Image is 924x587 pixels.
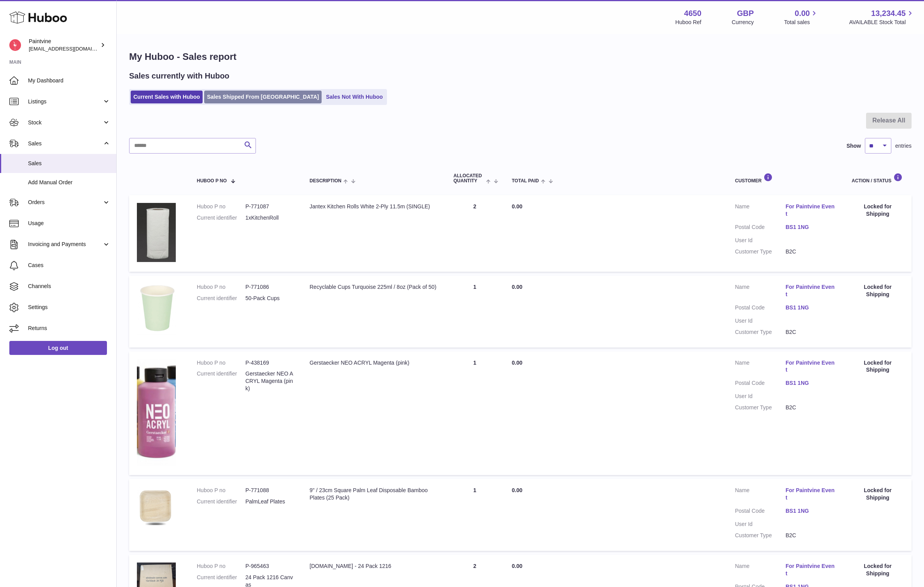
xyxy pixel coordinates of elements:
dt: Postal Code [735,379,786,389]
div: Jantex Kitchen Rolls White 2-Ply 11.5m (SINGLE) [310,203,438,210]
dt: Huboo P no [197,563,245,570]
a: Log out [9,341,107,355]
div: Action / Status [852,173,904,183]
dt: Current identifier [197,214,245,222]
a: For Paintvine Event [786,359,836,374]
label: Show [847,142,861,150]
span: 0.00 [512,284,522,290]
a: Current Sales with Huboo [131,91,203,103]
dd: 1xKitchenRoll [245,214,294,222]
dd: P-771086 [245,283,294,291]
div: [DOMAIN_NAME] - 24 Pack 1216 [310,563,438,570]
dt: Postal Code [735,507,786,517]
span: 0.00 [795,8,810,19]
dt: Current identifier [197,295,245,302]
dt: Customer Type [735,532,786,539]
dt: Customer Type [735,328,786,336]
dd: P-965463 [245,563,294,570]
span: Sales [28,140,102,147]
img: 1683653328.png [137,203,176,262]
a: For Paintvine Event [786,487,836,501]
dt: Name [735,359,786,376]
a: 13,234.45 AVAILABLE Stock Total [849,8,915,26]
dd: P-438169 [245,359,294,367]
dd: B2C [786,248,836,255]
dt: Current identifier [197,370,245,392]
span: 0.00 [512,203,522,210]
span: Add Manual Order [28,179,110,186]
div: Recyclable Cups Turquoise 225ml / 8oz (Pack of 50) [310,283,438,291]
dt: User Id [735,317,786,325]
td: 1 [446,351,504,475]
span: Settings [28,304,110,311]
dt: Huboo P no [197,283,245,291]
dt: Name [735,283,786,300]
div: Paintvine [29,38,99,52]
span: 13,234.45 [871,8,906,19]
dt: Name [735,203,786,220]
dd: PalmLeaf Plates [245,498,294,505]
dt: Current identifier [197,498,245,505]
div: Gerstaecker NEO ACRYL Magenta (pink) [310,359,438,367]
a: 0.00 Total sales [784,8,819,26]
div: Locked for Shipping [852,563,904,577]
div: 9" / 23cm Square Palm Leaf Disposable Bamboo Plates (25 Pack) [310,487,438,501]
dt: Huboo P no [197,203,245,210]
dd: B2C [786,328,836,336]
dt: User Id [735,521,786,528]
a: BS1 1NG [786,507,836,515]
span: Sales [28,160,110,167]
a: For Paintvine Event [786,563,836,577]
span: Orders [28,199,102,206]
span: 0.00 [512,360,522,366]
span: Total paid [512,178,539,183]
a: For Paintvine Event [786,203,836,218]
span: Channels [28,283,110,290]
a: BS1 1NG [786,379,836,387]
dt: Customer Type [735,248,786,255]
span: Cases [28,262,110,269]
img: euan@paintvine.co.uk [9,39,21,51]
a: Sales Not With Huboo [323,91,385,103]
div: Customer [735,173,836,183]
dt: Name [735,563,786,579]
dt: User Id [735,393,786,400]
div: Huboo Ref [675,19,702,26]
strong: 4650 [684,8,702,19]
h1: My Huboo - Sales report [129,51,912,63]
span: My Dashboard [28,77,110,84]
dd: Gerstaecker NEO ACRYL Magenta (pink) [245,370,294,392]
strong: GBP [737,8,754,19]
dt: Name [735,487,786,503]
img: 46501706709471.png [137,359,176,466]
span: entries [895,142,912,150]
span: ALLOCATED Quantity [453,173,484,183]
dd: P-771088 [245,487,294,494]
div: Locked for Shipping [852,283,904,298]
dd: B2C [786,532,836,539]
div: Locked for Shipping [852,203,904,218]
span: Huboo P no [197,178,227,183]
span: Invoicing and Payments [28,241,102,248]
span: Total sales [784,19,819,26]
dd: P-771087 [245,203,294,210]
dt: Huboo P no [197,359,245,367]
a: Sales Shipped From [GEOGRAPHIC_DATA] [204,91,322,103]
div: Currency [732,19,754,26]
td: 1 [446,479,504,550]
img: 1683653173.png [137,283,176,335]
span: 0.00 [512,487,522,493]
td: 2 [446,195,504,272]
dt: Postal Code [735,224,786,233]
a: BS1 1NG [786,304,836,311]
span: Stock [28,119,102,126]
span: Listings [28,98,102,105]
dd: 50-Pack Cups [245,295,294,302]
td: 1 [446,276,504,347]
span: 0.00 [512,563,522,569]
div: Locked for Shipping [852,359,904,374]
div: Locked for Shipping [852,487,904,501]
a: For Paintvine Event [786,283,836,298]
dt: Huboo P no [197,487,245,494]
h2: Sales currently with Huboo [129,71,229,81]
